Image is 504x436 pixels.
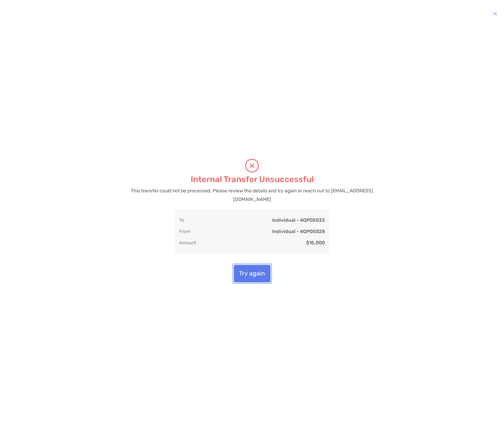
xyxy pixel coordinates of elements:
[124,187,380,204] p: This transfer could not be processed. Please review the details and try again or reach out to [EM...
[272,217,325,223] div: Individual - 4QP05033
[234,265,270,282] button: Try again
[191,175,314,184] p: Internal Transfer Unsuccessful
[179,217,184,223] div: To
[272,229,325,234] div: Individual - 4QP05028
[179,240,196,246] div: Amount
[306,240,325,246] div: $15,000
[179,229,190,234] div: From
